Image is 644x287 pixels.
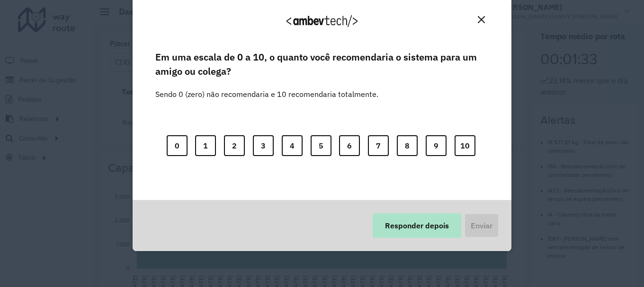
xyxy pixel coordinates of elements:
button: 6 [339,135,360,156]
button: 1 [195,135,216,156]
img: Logo Ambevtech [286,15,358,27]
button: 4 [282,135,303,156]
button: 8 [397,135,418,156]
label: Em uma escala de 0 a 10, o quanto você recomendaria o sistema para um amigo ou colega? [155,50,489,79]
button: 5 [311,135,331,156]
button: 3 [253,135,274,156]
img: Close [478,16,485,23]
button: Close [474,12,489,27]
button: Responder depois [373,213,461,238]
button: 10 [455,135,475,156]
button: 7 [368,135,389,156]
button: 9 [426,135,447,156]
button: 0 [167,135,188,156]
button: 2 [224,135,245,156]
label: Sendo 0 (zero) não recomendaria e 10 recomendaria totalmente. [155,77,378,100]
